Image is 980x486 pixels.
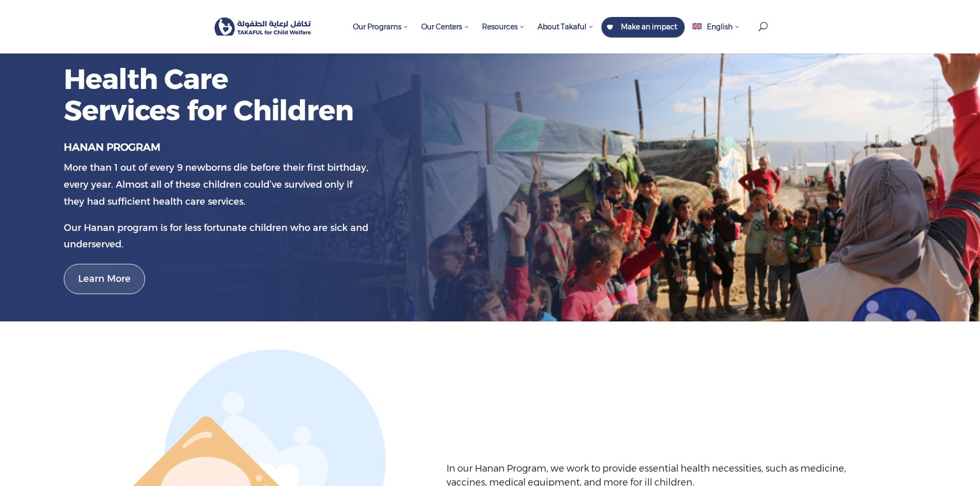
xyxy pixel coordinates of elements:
[477,17,530,53] a: Resources
[687,17,744,53] a: English
[64,220,372,254] p: Our Hanan program is for less fortunate children who are sick and underserved.
[64,64,372,131] h1: Health Care Services for Children
[601,17,685,38] a: Make an impact
[538,22,594,31] span: About Takaful
[621,22,677,31] span: Make an impact
[215,17,312,36] img: Takaful
[348,17,414,53] a: Our Programs
[707,22,733,31] span: English
[353,22,408,31] span: Our Programs
[482,22,525,31] span: Resources
[64,264,145,294] a: Learn More
[532,17,599,53] a: About Takaful
[416,17,474,53] a: Our Centers
[64,159,372,219] p: More than 1 out of every 9 newborns die before their first birthday, every year. Almost all of th...
[421,22,469,31] span: Our Centers
[64,140,980,154] p: Hanan Program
